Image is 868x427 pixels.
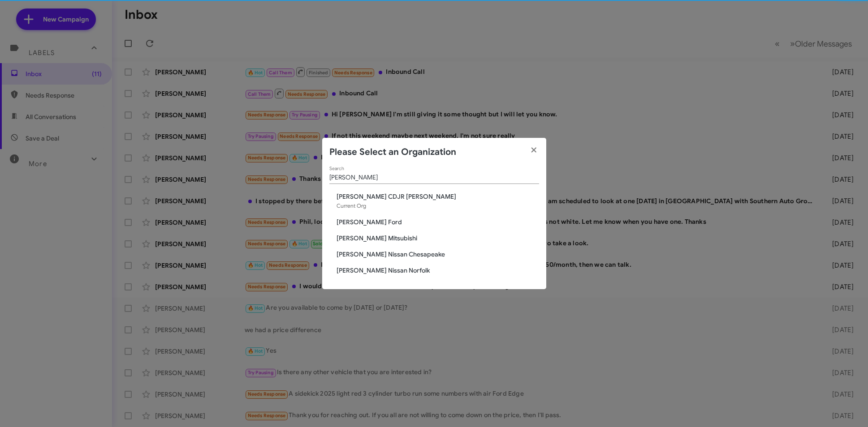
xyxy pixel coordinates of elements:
[329,145,456,159] h2: Please Select an Organization
[337,192,539,201] span: [PERSON_NAME] CDJR [PERSON_NAME]
[337,250,539,259] span: [PERSON_NAME] Nissan Chesapeake
[337,218,539,226] span: [PERSON_NAME] Ford
[337,266,539,275] span: [PERSON_NAME] Nissan Norfolk
[337,234,539,243] span: [PERSON_NAME] Mitsubishi
[337,202,366,209] span: Current Org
